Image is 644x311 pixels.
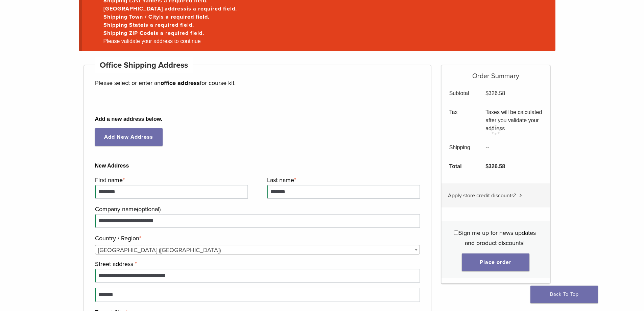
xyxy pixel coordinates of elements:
[161,79,200,87] strong: office address
[454,230,458,235] input: Sign me up for news updates and product discounts!
[95,245,420,255] span: United States (US)
[519,194,522,197] img: caret.svg
[101,37,545,45] li: Please validate your address to continue
[103,30,204,37] a: Shipping ZIP Codeis a required field.
[458,229,536,247] span: Sign me up for news updates and product discounts!
[267,175,418,185] label: Last name
[530,286,598,303] a: Back To Top
[103,22,144,28] strong: Shipping State
[103,5,187,12] strong: [GEOGRAPHIC_DATA] address
[137,205,161,213] span: (optional)
[95,128,163,146] a: Add New Address
[95,204,419,214] label: Company name
[462,253,529,271] button: Place order
[103,22,194,28] a: Shipping Stateis a required field.
[103,14,210,20] a: Shipping Town / Cityis a required field.
[103,30,154,37] strong: Shipping ZIP Code
[442,65,550,80] h5: Order Summary
[95,233,419,243] label: Country / Region
[95,115,420,123] b: Add a new address below.
[103,5,237,12] a: [GEOGRAPHIC_DATA] addressis a required field.
[103,14,159,20] strong: Shipping Town / City
[95,162,420,170] b: New Address
[95,245,420,254] span: Country / Region
[448,192,516,199] span: Apply store credit discounts?
[95,57,193,73] h4: Office Shipping Address
[95,175,246,185] label: First name
[95,259,419,269] label: Street address
[95,78,420,88] p: Please select or enter an for course kit.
